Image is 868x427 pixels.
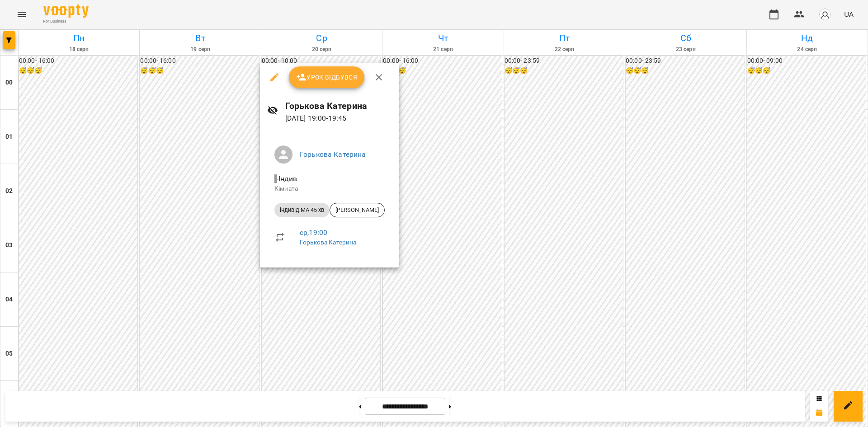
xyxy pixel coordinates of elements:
a: Горькова Катерина [300,150,366,159]
a: Горькова Катерина [300,239,357,246]
h6: Горькова Катерина [285,99,392,113]
button: Урок відбувся [289,66,365,88]
span: Урок відбувся [296,72,358,83]
p: Кімната [274,184,385,193]
span: - Індив [274,174,299,183]
span: індивід МА 45 хв [274,206,330,214]
span: [PERSON_NAME] [330,206,384,214]
div: [PERSON_NAME] [330,203,385,217]
a: ср , 19:00 [300,228,327,237]
p: [DATE] 19:00 - 19:45 [285,113,392,124]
